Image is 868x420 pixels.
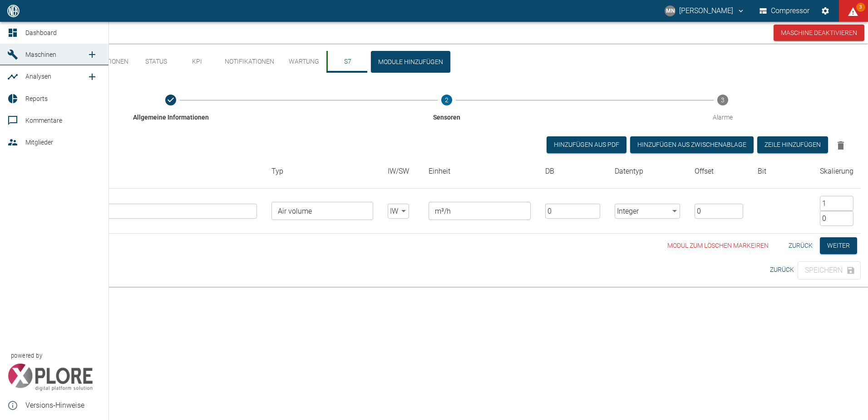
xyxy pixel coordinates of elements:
button: KPI [177,51,217,73]
button: Zurück [766,261,798,278]
img: logo [6,5,20,17]
a: new /analyses/list/0 [83,68,101,86]
span: Mitglieder [25,139,53,146]
span: 3 [856,3,865,12]
th: Einheit [421,155,538,189]
button: Hinzufügen aus PDF [547,136,626,153]
span: Reports [25,95,48,102]
button: Auswahl löschen [832,136,850,155]
button: neumann@arcanum-energy.de [663,3,746,19]
button: Compressor [758,3,812,19]
button: Maschine deaktivieren [774,25,864,41]
th: DB [538,155,608,189]
span: Versions-Hinweise [25,400,101,411]
input: Faktor [820,196,853,211]
button: Modul zum löschen markeiren [664,237,772,254]
button: Weiter [820,237,857,254]
button: Hinzufügen Aus Zwischenablage [630,136,754,153]
th: Skalierung [813,155,861,189]
button: Zeile hinzufügen [757,136,828,153]
span: Analysen [25,73,51,80]
th: Bit [750,155,813,189]
button: S7 [326,51,367,73]
th: Datentyp [607,155,687,189]
span: Maschinen [25,51,56,58]
th: IW/SW [380,155,421,189]
span: Sensoren [433,113,460,122]
text: 2 [445,96,449,104]
th: Typ [264,155,380,189]
button: Notifikationen [217,51,281,73]
span: Dashboard [25,29,57,36]
div: MN [665,5,676,16]
img: Xplore Logo [7,364,93,391]
th: Offset [687,155,750,189]
button: Allgemeine Informationen [29,84,312,133]
th: Name [74,155,264,189]
button: Wartung [281,51,326,73]
button: Status [136,51,177,73]
div: Integer [615,204,680,219]
span: powered by [11,351,42,360]
span: Allgemeine Informationen [133,113,209,122]
button: Einstellungen [817,3,833,19]
button: Zurück [785,237,816,254]
input: Offset [820,211,853,226]
div: IW [388,204,409,219]
button: Module hinzufügen [371,51,450,73]
a: new /machines [83,45,101,64]
button: Sensoren [305,84,588,133]
span: Kommentare [25,117,62,124]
